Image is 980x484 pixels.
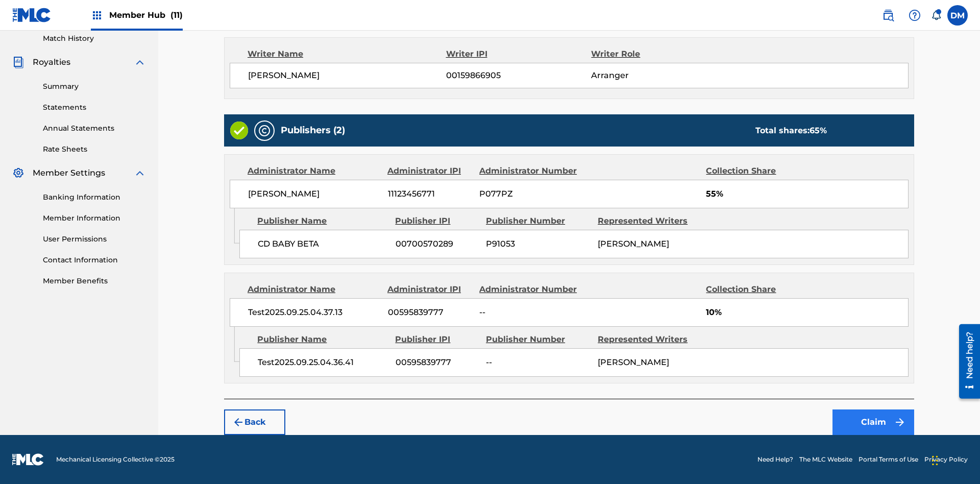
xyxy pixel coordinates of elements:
span: Royalties [33,56,70,68]
img: help [909,9,921,21]
span: 00595839777 [388,306,472,319]
div: Administrator IPI [387,165,472,177]
div: Publisher IPI [395,333,478,346]
span: 00700570289 [396,238,478,250]
img: Top Rightsholders [91,9,103,21]
div: Help [904,5,925,26]
button: Back [224,409,285,435]
img: 7ee5dd4eb1f8a8e3ef2f.svg [232,416,244,428]
div: Publisher Number [486,333,590,346]
span: 11123456771 [388,188,472,200]
span: P077PZ [479,188,585,200]
div: Collection Share [706,165,805,177]
img: MLC Logo [12,8,52,22]
span: 55% [706,188,908,200]
span: Mechanical Licensing Collective © 2025 [56,455,175,464]
img: Valid [230,122,248,139]
span: Member Hub [109,9,183,21]
a: Need Help? [757,455,793,464]
span: 65 % [810,126,827,135]
span: -- [486,356,590,369]
img: expand [134,167,146,179]
span: 00159866905 [446,69,591,82]
span: Test2025.09.25.04.37.13 [248,306,380,319]
img: logo [12,453,44,466]
span: P91053 [486,238,590,250]
span: [PERSON_NAME] [248,69,446,82]
img: expand [134,56,146,68]
img: search [882,9,894,21]
img: Member Settings [12,167,24,179]
a: The MLC Website [799,455,852,464]
div: Drag [932,445,938,476]
div: Total shares: [755,125,827,137]
span: Test2025.09.25.04.36.41 [258,356,388,369]
div: Writer Name [248,48,446,60]
button: Claim [832,409,914,435]
div: Administrator Number [479,165,585,177]
span: CD BABY BETA [258,238,388,250]
a: User Permissions [43,234,146,245]
iframe: Resource Center [951,320,980,404]
a: Statements [43,102,146,113]
iframe: Chat Widget [929,435,980,484]
h5: Publishers (2) [281,125,345,136]
a: Public Search [878,5,898,26]
div: Notifications [931,10,941,20]
div: Publisher IPI [395,215,478,227]
span: [PERSON_NAME] [598,357,669,367]
a: Contact Information [43,255,146,265]
span: 10% [706,306,908,319]
a: Member Benefits [43,276,146,286]
div: Writer IPI [446,48,592,60]
div: Administrator Number [479,283,585,296]
div: Represented Writers [598,333,702,346]
a: Summary [43,81,146,92]
a: Portal Terms of Use [859,455,918,464]
span: (11) [170,10,183,20]
div: Administrator IPI [387,283,472,296]
div: Administrator Name [248,283,380,296]
a: Match History [43,33,146,44]
span: 00595839777 [396,356,478,369]
a: Banking Information [43,192,146,203]
a: Rate Sheets [43,144,146,155]
span: -- [479,306,585,319]
div: Publisher Name [257,333,387,346]
div: Represented Writers [598,215,702,227]
div: User Menu [947,5,968,26]
span: Arranger [591,69,723,82]
img: Publishers [258,125,271,137]
span: Member Settings [33,167,105,179]
span: [PERSON_NAME] [598,239,669,249]
a: Member Information [43,213,146,224]
a: Annual Statements [43,123,146,134]
div: Writer Role [591,48,723,60]
span: [PERSON_NAME] [248,188,380,200]
div: Publisher Name [257,215,387,227]
div: Collection Share [706,283,805,296]
div: Publisher Number [486,215,590,227]
a: Privacy Policy [924,455,968,464]
div: Administrator Name [248,165,380,177]
img: f7272a7cc735f4ea7f67.svg [894,416,906,428]
img: Royalties [12,56,24,68]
